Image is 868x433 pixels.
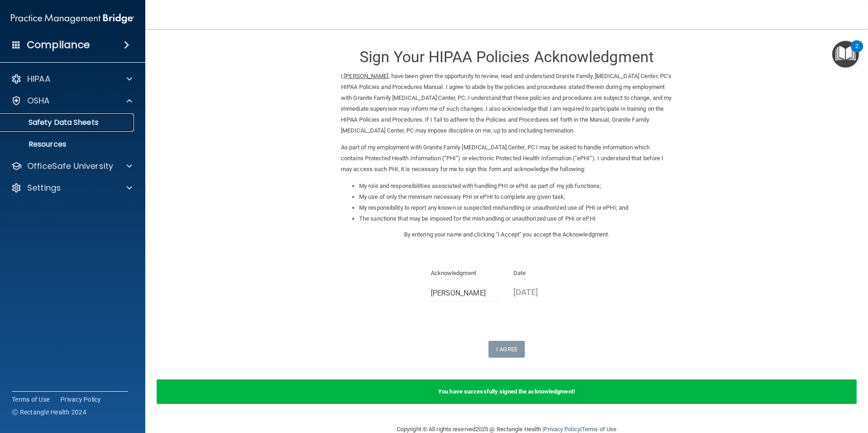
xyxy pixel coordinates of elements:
[27,161,113,172] p: OfficeSafe University
[341,71,672,136] p: I, , have been given the opportunity to review, read and understand Granite Family [MEDICAL_DATA]...
[341,229,672,240] p: By entering your name and clicking "I Accept" you accept the Acknowledgment.
[11,74,132,84] a: HIPAA
[359,181,672,192] li: My role and responsibilities associated with handling PHI or ePHI as part of my job functions;
[12,408,86,417] span: Ⓒ Rectangle Health 2024
[27,95,50,106] p: OSHA
[6,118,130,127] p: Safety Data Sheets
[438,388,575,395] b: You have successfully signed the acknowledgment!
[431,285,500,301] input: Full Name
[341,49,672,65] h3: Sign Your HIPAA Policies Acknowledgment
[27,182,61,193] p: Settings
[513,268,583,279] p: Date
[11,161,132,172] a: OfficeSafe University
[488,341,525,358] button: I Agree
[11,10,134,28] img: PMB logo
[344,73,388,79] ins: [PERSON_NAME]
[855,46,858,58] div: 2
[544,426,580,433] a: Privacy Policy
[60,395,101,404] a: Privacy Policy
[359,202,672,213] li: My responsibility to report any known or suspected mishandling or unauthorized use of PHI or ePHI...
[359,192,672,202] li: My use of only the minimum necessary PHI or ePHI to complete any given task;
[359,213,672,224] li: The sanctions that may be imposed for the mishandling or unauthorized use of PHI or ePHI
[513,285,583,300] p: [DATE]
[27,74,50,84] p: HIPAA
[832,41,859,68] button: Open Resource Center, 2 new notifications
[582,426,616,433] a: Terms of Use
[6,140,130,149] p: Resources
[341,142,672,175] p: As part of my employment with Granite Family [MEDICAL_DATA] Center, PC I may be asked to handle i...
[431,268,500,279] p: Acknowledgment
[12,395,49,404] a: Terms of Use
[11,95,132,106] a: OSHA
[11,182,132,193] a: Settings
[27,39,90,51] h4: Compliance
